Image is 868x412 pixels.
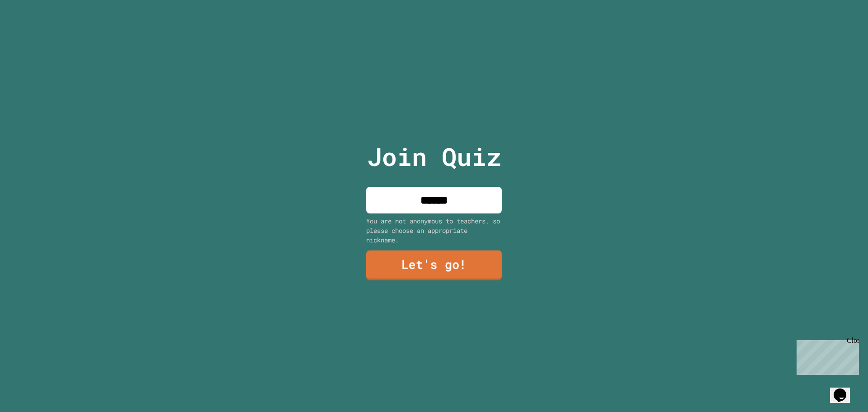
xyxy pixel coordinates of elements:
iframe: chat widget [830,376,859,403]
iframe: chat widget [793,336,859,375]
div: Chat with us now!Close [4,4,62,57]
a: Let's go! [366,251,502,280]
p: Join Quiz [367,138,501,175]
div: You are not anonymous to teachers, so please choose an appropriate nickname. [366,216,502,245]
